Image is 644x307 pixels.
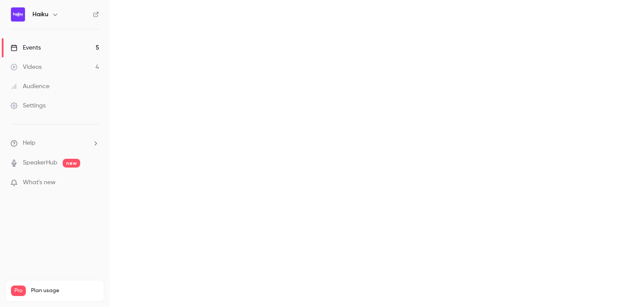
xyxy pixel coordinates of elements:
[11,286,26,296] span: Pro
[11,101,46,110] div: Settings
[11,7,25,21] img: Haiku
[11,82,50,91] div: Audience
[32,10,48,19] h6: Haiku
[23,158,57,168] a: SpeakerHub
[88,179,99,187] iframe: Noticeable Trigger
[23,178,56,187] span: What's new
[63,159,80,168] span: new
[11,63,42,71] div: Videos
[31,287,99,294] span: Plan usage
[23,139,35,148] span: Help
[11,139,99,148] li: help-dropdown-opener
[11,43,41,52] div: Events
